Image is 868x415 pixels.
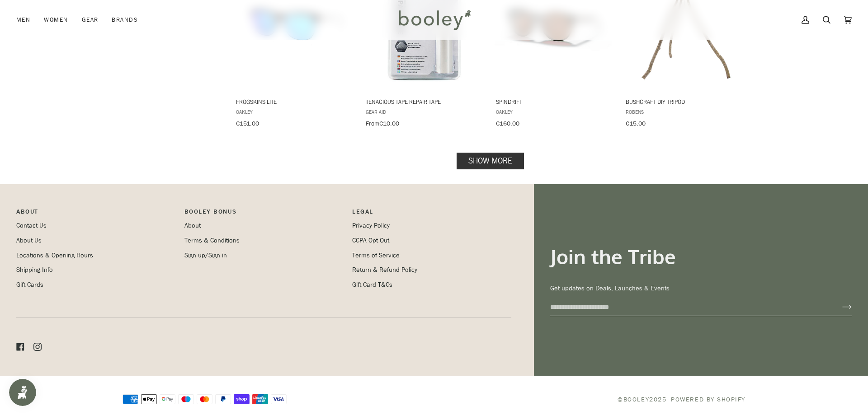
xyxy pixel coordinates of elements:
[626,119,646,128] span: €15.00
[550,299,828,316] input: your-email@example.com
[352,251,400,260] a: Terms of Service
[235,155,745,166] div: Pagination
[236,98,353,106] span: Frogskins Lite
[16,221,47,230] a: Contact Us
[623,395,649,404] a: Booley
[352,280,392,289] a: Gift Card T&Cs
[16,15,30,24] span: Men
[16,236,42,245] a: About Us
[44,15,68,24] span: Women
[112,15,138,24] span: Brands
[16,251,93,260] a: Locations & Opening Hours
[366,108,483,116] span: Gear Aid
[496,108,613,116] span: Oakley
[496,119,519,128] span: €160.00
[16,266,53,274] a: Shipping Info
[184,251,227,260] a: Sign up/Sign in
[184,221,201,230] a: About
[16,207,175,221] p: Pipeline_Footer Main
[184,207,344,221] p: Booley Bonus
[366,119,379,128] span: From
[352,236,389,245] a: CCPA Opt Out
[395,7,474,33] img: Booley
[379,119,399,128] span: €10.00
[236,108,353,116] span: Oakley
[184,236,240,245] a: Terms & Conditions
[352,207,511,221] p: Pipeline_Footer Sub
[626,108,743,116] span: Robens
[366,98,483,106] span: Tenacious Tape Repair Tape
[352,266,417,274] a: Return & Refund Policy
[626,98,743,106] span: Bushcraft DIY Tripod
[496,98,613,106] span: Spindrift
[352,221,390,230] a: Privacy Policy
[236,119,259,128] span: €151.00
[9,379,36,406] iframe: Button to open loyalty program pop-up
[618,395,666,404] span: © 2025
[550,284,852,294] p: Get updates on Deals, Launches & Events
[550,244,852,269] h3: Join the Tribe
[671,395,745,404] a: Powered by Shopify
[828,300,852,314] button: Join
[16,280,43,289] a: Gift Cards
[82,15,99,24] span: Gear
[457,152,524,169] a: Show more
